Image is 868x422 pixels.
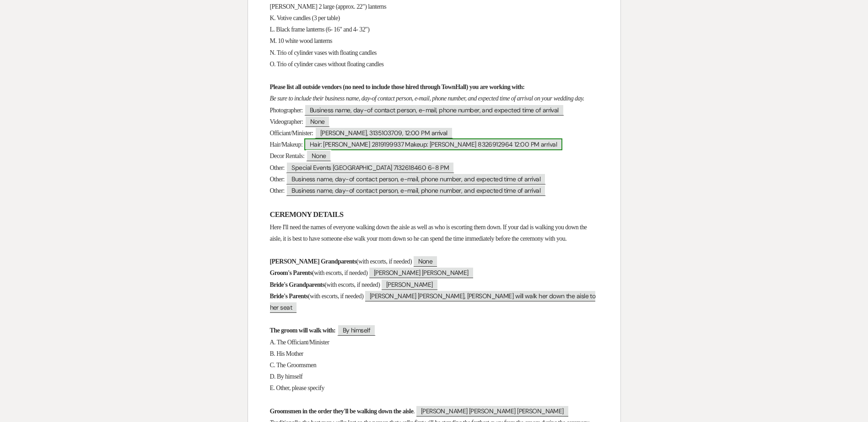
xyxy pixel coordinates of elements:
[270,176,285,183] span: Other:
[312,269,367,276] span: (with escorts, if needed)
[315,127,453,138] span: [PERSON_NAME], 3135103709, 12:00 PM arrival
[270,164,285,171] span: Other:
[270,339,329,346] span: A. The Officiant/Minister
[270,187,285,194] span: Other:
[270,141,303,148] span: Hair/Makeup:
[286,162,454,173] span: Special Events [GEOGRAPHIC_DATA] 7132618460 6-8 PM
[337,324,376,336] span: By himself
[416,406,568,417] span: [PERSON_NAME] [PERSON_NAME] [PERSON_NAME]
[270,118,303,125] span: Videographer:
[270,385,324,391] span: E. Other, please specify
[369,268,473,278] span: [PERSON_NAME] [PERSON_NAME]
[270,37,332,44] span: M. 10 white wood lanterns
[270,327,336,334] strong: The groom will walk with:
[286,173,546,185] span: Business name, day-of contact person, e-mail, phone number, and expected time of arrival
[270,269,313,276] strong: Groom's Parents
[270,49,377,56] span: N. Trio of cylinder vases with floating candles
[270,291,596,313] span: [PERSON_NAME] [PERSON_NAME], [PERSON_NAME] will walk her down the aisle to her seat
[270,3,387,10] span: [PERSON_NAME] 2 large (approx. 22") lanterns
[324,281,380,288] span: (with escorts, if needed)
[286,185,546,196] span: Business name, day-of contact person, e-mail, phone number, and expected time of arrival
[270,107,303,114] span: Photographer:
[382,280,437,290] span: [PERSON_NAME]
[270,210,344,219] strong: CEREMONY DETAILS
[270,362,317,369] span: C. The Groomsmen
[414,256,437,267] span: None
[270,350,303,357] span: B. His Mother
[413,408,415,415] span: .
[305,116,330,127] span: None
[270,84,525,90] strong: Please list all outside vendors (no need to include those hired through TownHall) you are working...
[304,138,562,150] span: Hair: [PERSON_NAME] 2819199937 Makeup: [PERSON_NAME] 8326912964 12:00 PM arrival
[306,150,332,161] span: None
[270,153,305,159] span: Decor Rentals:
[356,258,412,265] span: (with escorts, if needed)
[270,258,356,265] strong: [PERSON_NAME] Grandparents
[270,95,584,102] em: Be sure to include their business name, day-of contact person, e-mail, phone number, and expected...
[308,293,363,300] span: (with escorts, if needed)
[270,373,303,380] span: D. By himself
[270,293,308,300] strong: Bride's Parents
[270,15,340,21] span: K. Votive candles (3 per table)
[270,61,384,68] span: O. Trio of cylinder cases without floating candles
[270,408,414,415] strong: Groomsmen in the order they'll be walking down the aisle
[304,104,564,116] span: Business name, day-of contact person, e-mail, phone number, and expected time of arrival
[270,130,313,137] span: Officiant/Minister:
[270,26,370,33] span: L. Black frame lanterns (6- 16" and 4- 32")
[270,224,588,242] span: Here I'll need the names of everyone walking down the aisle as well as who is escorting them down...
[270,281,325,288] strong: Bride's Grandparents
